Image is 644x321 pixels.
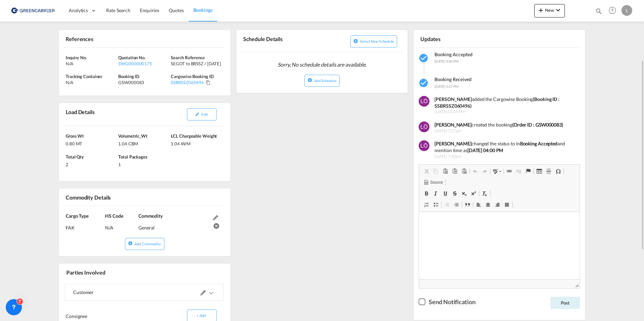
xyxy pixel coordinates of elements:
md-icon: icon-pencil [195,112,200,116]
b: (Order ID : GSW000083) [512,122,563,128]
button: icon-plus-circleSelect new schedule [350,35,397,47]
span: Bookings [193,7,213,13]
span: Cargowise Booking ID [171,74,214,79]
strong: (Booking ID : SSBRSSZ060496) [434,96,559,109]
span: New [537,7,562,13]
a: Underline (Ctrl+U) [441,189,450,198]
div: Schedule Details [241,33,321,49]
a: Paste from Word [459,167,469,176]
a: Cut (Ctrl+X) [422,167,431,176]
span: [DATE] 3:57 PM [434,84,458,88]
button: icon-plus 400-fgNewicon-chevron-down [534,4,565,17]
md-icon: icons/ic_keyboard_arrow_right_black_24px.svg [207,289,215,297]
a: Paste (Ctrl+V) [441,167,450,176]
a: Insert Special Character [553,167,563,176]
span: Customer [73,289,94,295]
md-icon: icon-plus-circle [308,78,312,82]
div: icon-magnify [595,7,603,17]
div: Send Notification [429,298,475,306]
span: Total Qty [66,154,84,159]
a: Insert/Remove Numbered List [422,200,431,209]
span: Edit [201,112,208,116]
md-icon: icon-cancel [213,222,218,227]
span: Analytics [69,7,88,14]
div: 2 [66,160,117,168]
a: Spell Check As You Type [491,167,503,176]
button: icon-plus-circleAdd Commodity [125,238,164,250]
div: Help [607,5,621,17]
span: [DATE] 01:59 PM [434,109,575,115]
span: Quotation No. [118,55,146,60]
div: created the booking [434,121,575,128]
md-icon: icon-magnify [595,7,603,15]
span: Booking Received [434,76,472,82]
a: Anchor [523,167,533,176]
a: Increase Indent [452,200,461,209]
md-icon: icon-checkbox-marked-circle [419,53,429,64]
div: N/A [105,219,137,231]
div: FAK [66,219,105,231]
div: L [621,5,632,16]
a: Undo (Ctrl+Z) [471,167,480,176]
div: added the Cargowise Booking [434,96,575,109]
span: LCL Chargeable Weight [171,133,217,139]
span: HS Code [105,213,123,219]
img: Z5kU9ROgAAAABJRU5ErkJggg== [419,96,429,107]
div: 1.04 CBM [118,139,169,147]
span: Booking Accepted [434,51,473,57]
div: General [138,219,210,231]
md-icon: Click to Copy [206,80,211,85]
span: Commodity [138,213,163,219]
span: Add Schedule [314,78,336,83]
button: icon-plus-circleAdd Schedule [304,75,339,87]
span: Sorry, No schedule details are available. [275,58,369,71]
button: Post [550,297,580,309]
button: icon-pencilEdit [187,108,217,120]
span: Quotes [169,7,184,13]
a: Redo (Ctrl+Y) [480,167,489,176]
span: Help [607,5,618,16]
iframe: Editor, editor2 [419,212,580,279]
div: 1.04 W/M [171,139,222,147]
a: Insert Horizontal Line [544,167,553,176]
b: [PERSON_NAME] [434,141,472,146]
span: Tracking Container [66,74,102,79]
a: Italic (Ctrl+I) [431,189,441,198]
span: [DATE] 4:00 PM [434,59,458,63]
img: Z5kU9ROgAAAABJRU5ErkJggg== [419,140,429,151]
span: Total Packages [118,154,148,159]
a: Paste as plain text (Ctrl+Shift+V) [450,167,459,176]
a: Bold (Ctrl+B) [422,189,431,198]
md-icon: icon-plus-circle [128,241,133,246]
div: changed the status to In and mention time as [434,140,575,153]
a: Link (Ctrl+K) [505,167,514,176]
md-icon: icon-plus 400-fg [537,6,545,14]
a: Align Left [474,200,483,209]
md-icon: Edit [213,215,218,220]
span: [DATE] 7:27pm [434,128,575,134]
a: Table [535,167,544,176]
span: Rate Search [106,7,130,13]
img: 609dfd708afe11efa14177256b0082fb.png [10,3,56,18]
div: 0.80 MT [66,139,117,147]
span: Search Reference [171,55,204,60]
div: References [64,33,143,44]
span: [DATE] 7:30pm [434,154,575,159]
b: Booking Accepted [520,141,557,146]
a: Superscript [469,189,478,198]
div: Updates [419,33,498,44]
span: Source [429,180,443,185]
a: Justify [502,200,512,209]
a: Subscript [459,189,469,198]
md-icon: icon-checkbox-marked-circle [419,78,429,88]
strong: [PERSON_NAME] [434,96,472,102]
span: Resize [575,284,578,287]
div: SWG000000175 [118,61,169,67]
md-icon: icon-chevron-down [554,6,562,14]
a: Block Quote [463,200,472,209]
a: Insert/Remove Bulleted List [431,200,441,209]
div: N/A [66,61,117,67]
div: Commodity Details [64,191,143,203]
